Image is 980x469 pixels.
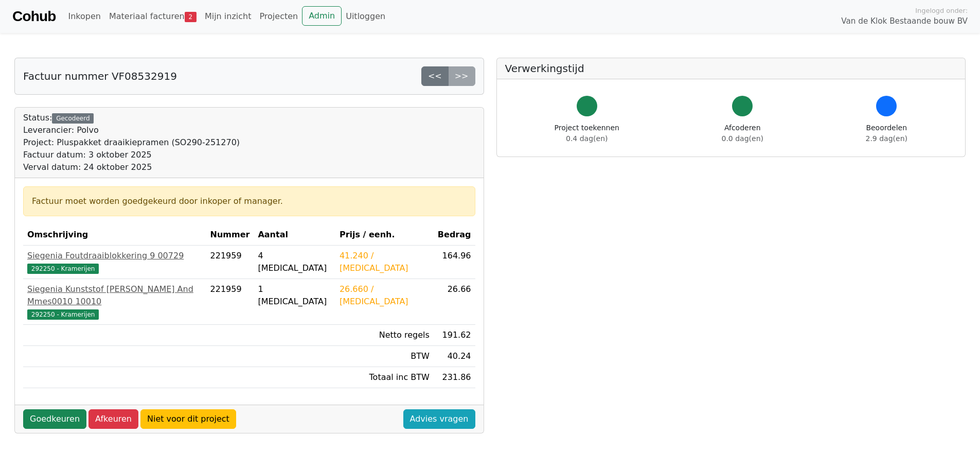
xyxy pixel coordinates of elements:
[23,409,86,429] a: Goedkeuren
[722,134,763,143] span: 0.0 dag(en)
[255,6,302,27] a: Projecten
[27,309,99,320] span: 292250 - Kramerijen
[23,149,240,161] div: Factuur datum: 3 oktober 2025
[258,250,331,274] div: 4 [MEDICAL_DATA]
[841,15,968,27] span: Van de Klok Bestaande bouw BV
[206,279,254,325] td: 221959
[23,224,206,246] th: Omschrijving
[302,6,342,26] a: Admin
[915,6,968,15] span: Ingelogd onder:
[27,283,202,320] a: Siegenia Kunststof [PERSON_NAME] And Mmes0010 10010292250 - Kramerijen
[434,246,475,279] td: 164.96
[335,346,434,367] td: BTW
[555,123,619,144] div: Project toekennen
[403,409,475,429] a: Advies vragen
[254,224,335,246] th: Aantal
[434,346,475,367] td: 40.24
[140,409,236,429] a: Niet voor dit project
[421,66,449,86] a: <<
[722,123,763,144] div: Afcoderen
[201,6,256,27] a: Mijn inzicht
[27,283,202,308] div: Siegenia Kunststof [PERSON_NAME] And Mmes0010 10010
[866,134,907,143] span: 2.9 dag(en)
[335,367,434,388] td: Totaal inc BTW
[206,224,254,246] th: Nummer
[434,325,475,346] td: 191.62
[27,250,202,274] a: Siegenia Foutdraaiblokkering 9 00729292250 - Kramerijen
[866,123,907,144] div: Beoordelen
[335,325,434,346] td: Netto regels
[27,264,99,274] span: 292250 - Kramerijen
[64,6,104,27] a: Inkopen
[23,161,240,173] div: Verval datum: 24 oktober 2025
[505,62,957,75] h5: Verwerkingstijd
[342,6,389,27] a: Uitloggen
[23,124,240,136] div: Leverancier: Polvo
[185,12,197,22] span: 2
[12,4,56,29] a: Cohub
[434,279,475,325] td: 26.66
[434,367,475,388] td: 231.86
[434,224,475,246] th: Bedrag
[52,113,94,124] div: Gecodeerd
[23,70,177,82] h5: Factuur nummer VF08532919
[23,112,240,173] div: Status:
[88,409,138,429] a: Afkeuren
[258,283,331,308] div: 1 [MEDICAL_DATA]
[23,136,240,149] div: Project: Pluspakket draaikiepramen (SO290-251270)
[105,6,201,27] a: Materiaal facturen2
[566,134,608,143] span: 0.4 dag(en)
[32,195,467,207] div: Factuur moet worden goedgekeurd door inkoper of manager.
[340,250,430,274] div: 41.240 / [MEDICAL_DATA]
[335,224,434,246] th: Prijs / eenh.
[206,246,254,279] td: 221959
[340,283,430,308] div: 26.660 / [MEDICAL_DATA]
[27,250,202,262] div: Siegenia Foutdraaiblokkering 9 00729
